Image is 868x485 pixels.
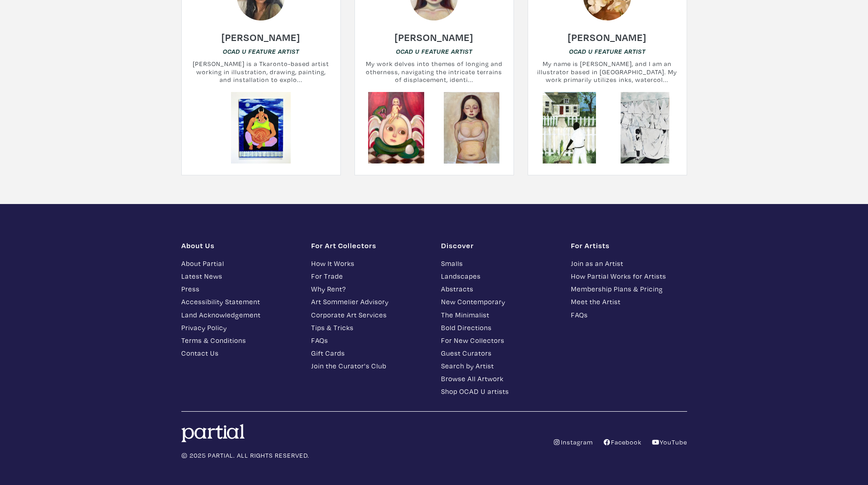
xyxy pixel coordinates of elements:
small: [PERSON_NAME] is a Tkaronto-based artist working in illustration, drawing, painting, and installa... [182,60,340,84]
em: OCAD U Feature Artist [223,48,299,55]
a: Guest Curators [441,348,557,358]
a: How Partial Works for Artists [571,271,687,281]
a: Shop OCAD U artists [441,386,557,397]
a: How It Works [311,258,427,269]
a: Abstracts [441,284,557,294]
h6: [PERSON_NAME] [568,31,647,43]
small: My name is [PERSON_NAME], and I am an illustrator based in [GEOGRAPHIC_DATA]. My work primarily u... [528,60,687,84]
h1: For Art Collectors [311,241,427,250]
a: Why Rent? [311,284,427,294]
a: The Minimalist [441,310,557,320]
a: Tips & Tricks [311,322,427,333]
em: OCAD U Feature Artist [396,48,473,55]
a: About Partial [181,258,298,269]
a: Art Sommelier Advisory [311,296,427,307]
a: OCAD U Feature Artist [569,47,646,56]
a: Landscapes [441,271,557,281]
a: Privacy Policy [181,322,298,333]
a: Instagram [553,438,593,446]
a: Smalls [441,258,557,269]
a: Search by Artist [441,361,557,371]
a: Corporate Art Services [311,310,427,320]
a: New Contemporary [441,296,557,307]
a: YouTube [652,438,687,446]
a: Meet the Artist [571,296,687,307]
a: Gift Cards [311,348,427,358]
a: FAQs [311,335,427,346]
a: OCAD U Feature Artist [396,47,473,56]
a: FAQs [571,310,687,320]
a: Latest News [181,271,298,281]
em: OCAD U Feature Artist [569,48,646,55]
a: Land Acknowledgement [181,310,298,320]
h1: About Us [181,241,298,250]
a: For New Collectors [441,335,557,346]
h1: Discover [441,241,557,250]
a: [PERSON_NAME] [221,29,300,39]
a: Membership Plans & Pricing [571,284,687,294]
a: Browse All Artwork [441,373,557,384]
div: © 2025 PARTIAL. ALL RIGHTS RESERVED. [175,424,434,460]
a: Bold Directions [441,322,557,333]
a: Accessibility Statement [181,296,298,307]
small: My work delves into themes of longing and otherness, navigating the intricate terrains of displac... [355,60,514,84]
a: Join the Curator's Club [311,361,427,371]
a: [PERSON_NAME] [395,29,473,39]
h1: For Artists [571,241,687,250]
a: Contact Us [181,348,298,358]
a: Join as an Artist [571,258,687,269]
a: Facebook [603,438,642,446]
a: Terms & Conditions [181,335,298,346]
a: Press [181,284,298,294]
a: For Trade [311,271,427,281]
img: logo.svg [181,424,245,442]
h6: [PERSON_NAME] [221,31,300,43]
h6: [PERSON_NAME] [395,31,473,43]
a: [PERSON_NAME] [568,29,647,39]
a: OCAD U Feature Artist [223,47,299,56]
